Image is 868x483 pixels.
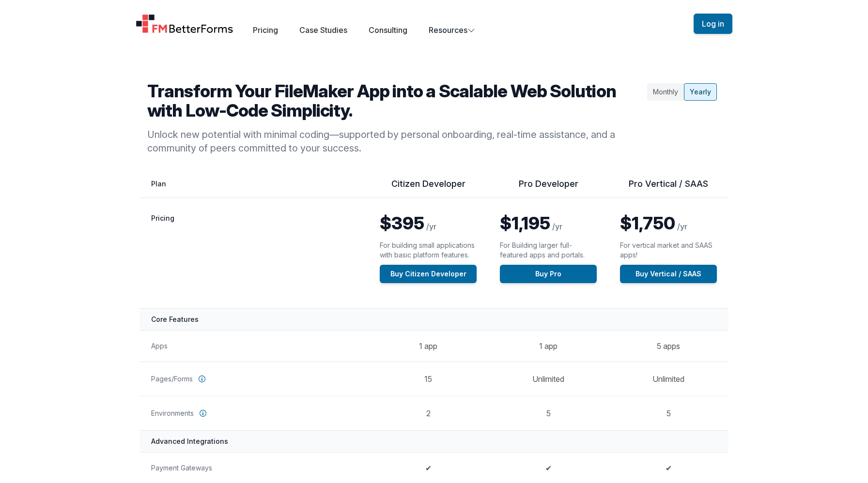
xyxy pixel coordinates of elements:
[608,362,728,396] td: Unlimited
[608,396,728,430] td: 5
[368,396,488,430] td: 2
[369,25,407,35] a: Consulting
[608,178,728,198] th: Pro Vertical / SAAS
[620,212,675,234] span: $1,750
[608,330,728,362] td: 5 apps
[488,178,608,198] th: Pro Developer
[488,396,608,430] td: 5
[151,180,166,188] span: Plan
[684,83,717,101] div: Yearly
[647,83,684,101] div: Monthly
[620,241,717,260] p: For vertical market and SAAS apps!
[500,212,550,234] span: $1,195
[124,12,744,36] nav: Global
[552,222,562,231] span: /yr
[136,14,233,33] a: Home
[380,212,424,234] span: $395
[253,25,278,35] a: Pricing
[488,362,608,396] td: Unlimited
[500,265,597,283] a: Buy Pro
[500,241,597,260] p: For Building larger full-featured apps and portals.
[139,308,728,330] th: Core Features
[139,198,368,309] th: Pricing
[620,265,717,283] a: Buy Vertical / SAAS
[677,222,687,231] span: /yr
[488,330,608,362] td: 1 app
[139,330,368,362] th: Apps
[139,430,728,452] th: Advanced Integrations
[694,14,732,34] button: Log in
[368,362,488,396] td: 15
[147,128,643,155] p: Unlock new potential with minimal coding—supported by personal onboarding, real-time assistance, ...
[139,396,368,430] th: Environments
[426,222,436,231] span: /yr
[139,362,368,396] th: Pages/Forms
[380,265,477,283] a: Buy Citizen Developer
[147,81,643,120] h2: Transform Your FileMaker App into a Scalable Web Solution with Low-Code Simplicity.
[299,25,347,35] a: Case Studies
[429,24,475,36] button: Resources
[380,241,477,260] p: For building small applications with basic platform features.
[368,330,488,362] td: 1 app
[368,178,488,198] th: Citizen Developer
